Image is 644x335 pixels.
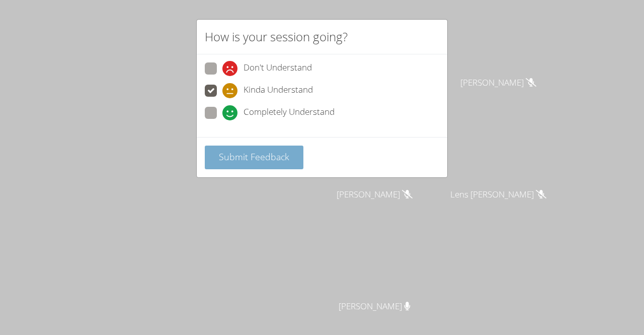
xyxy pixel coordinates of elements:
[244,61,312,76] span: Don't Understand
[219,151,289,163] span: Submit Feedback
[244,105,335,120] span: Completely Understand
[244,83,313,98] span: Kinda Understand
[205,146,303,169] button: Submit Feedback
[205,28,348,46] h2: How is your session going?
